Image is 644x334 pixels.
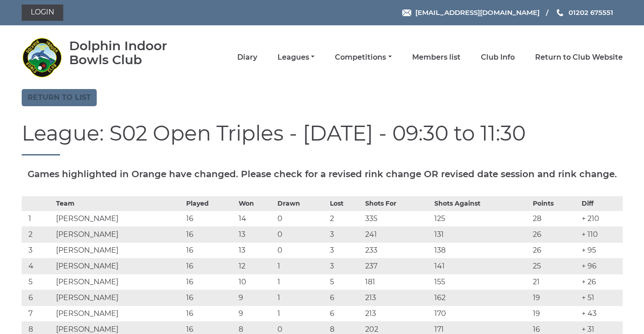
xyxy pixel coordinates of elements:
td: 237 [363,258,432,274]
img: Email [402,9,411,16]
td: 2 [328,211,363,226]
th: Points [531,196,580,211]
td: 16 [184,226,236,242]
td: 1 [275,290,328,306]
span: 01202 675551 [569,8,613,17]
td: 335 [363,211,432,226]
td: 0 [275,226,328,242]
a: Return to list [22,89,97,106]
td: 1 [275,274,328,290]
a: Diary [237,52,257,62]
th: Drawn [275,196,328,211]
td: + 26 [579,274,622,290]
th: Team [54,196,183,211]
td: 4 [22,258,54,274]
td: 138 [432,242,530,258]
td: [PERSON_NAME] [54,226,183,242]
td: 26 [531,242,580,258]
td: 3 [328,258,363,274]
td: 16 [184,242,236,258]
td: 19 [531,306,580,321]
td: 233 [363,242,432,258]
td: 13 [236,226,275,242]
td: 28 [531,211,580,226]
td: 3 [328,242,363,258]
img: Phone us [557,9,563,16]
td: 1 [275,306,328,321]
td: 10 [236,274,275,290]
td: 181 [363,274,432,290]
td: 213 [363,290,432,306]
td: 1 [22,211,54,226]
a: Club Info [481,52,515,62]
a: Email [EMAIL_ADDRESS][DOMAIN_NAME] [402,7,540,18]
td: 0 [275,211,328,226]
th: Shots Against [432,196,530,211]
div: Dolphin Indoor Bowls Club [69,39,193,67]
td: 213 [363,306,432,321]
th: Diff [579,196,622,211]
td: [PERSON_NAME] [54,242,183,258]
td: 21 [531,274,580,290]
th: Won [236,196,275,211]
td: 5 [328,274,363,290]
td: 12 [236,258,275,274]
h5: Games highlighted in Orange have changed. Please check for a revised rink change OR revised date ... [22,169,623,179]
td: 19 [531,290,580,306]
a: Members list [412,52,461,62]
td: 6 [22,290,54,306]
th: Shots For [363,196,432,211]
a: Leagues [277,52,315,62]
td: 125 [432,211,530,226]
td: [PERSON_NAME] [54,211,183,226]
td: 9 [236,290,275,306]
span: [EMAIL_ADDRESS][DOMAIN_NAME] [415,8,540,17]
td: 162 [432,290,530,306]
td: + 51 [579,290,622,306]
td: 7 [22,306,54,321]
td: 241 [363,226,432,242]
td: 16 [184,258,236,274]
td: [PERSON_NAME] [54,274,183,290]
td: + 110 [579,226,622,242]
td: 5 [22,274,54,290]
td: [PERSON_NAME] [54,306,183,321]
td: 131 [432,226,530,242]
td: 141 [432,258,530,274]
td: 9 [236,306,275,321]
td: [PERSON_NAME] [54,290,183,306]
td: 16 [184,290,236,306]
td: 16 [184,211,236,226]
td: 170 [432,306,530,321]
td: [PERSON_NAME] [54,258,183,274]
a: Login [22,5,63,21]
td: + 95 [579,242,622,258]
td: 16 [184,306,236,321]
td: 14 [236,211,275,226]
td: + 43 [579,306,622,321]
th: Played [184,196,236,211]
a: Phone us 01202 675551 [555,7,613,18]
td: 0 [275,242,328,258]
a: Return to Club Website [535,52,623,62]
td: 26 [531,226,580,242]
td: 3 [22,242,54,258]
th: Lost [328,196,363,211]
img: Dolphin Indoor Bowls Club [22,37,62,78]
td: 25 [531,258,580,274]
td: 3 [328,226,363,242]
td: 13 [236,242,275,258]
td: + 96 [579,258,622,274]
td: 16 [184,274,236,290]
td: + 210 [579,211,622,226]
td: 1 [275,258,328,274]
td: 2 [22,226,54,242]
h1: League: S02 Open Triples - [DATE] - 09:30 to 11:30 [22,122,623,155]
td: 6 [328,306,363,321]
td: 6 [328,290,363,306]
td: 155 [432,274,530,290]
a: Competitions [335,52,391,62]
